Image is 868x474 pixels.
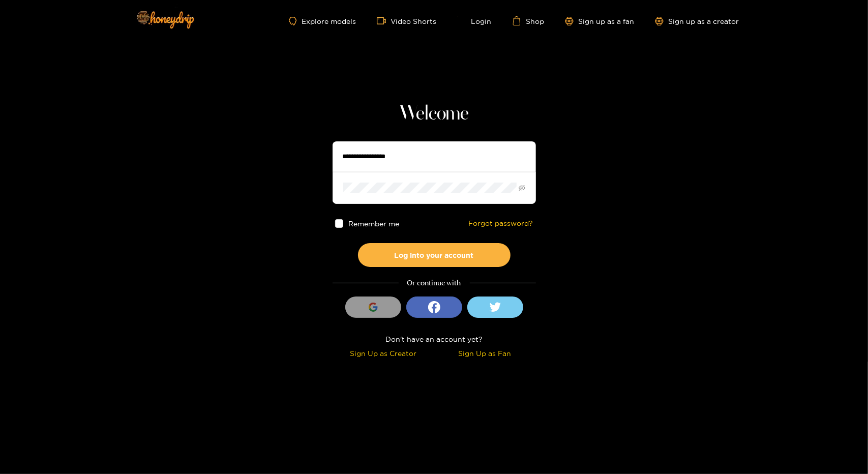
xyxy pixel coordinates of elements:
div: Don't have an account yet? [333,333,536,345]
div: Sign Up as Fan [437,347,533,359]
div: Sign Up as Creator [335,347,432,359]
a: Sign up as a creator [655,17,739,25]
a: Forgot password? [469,219,533,228]
div: Or continue with [333,277,536,289]
a: Video Shorts [377,16,437,25]
a: Shop [512,16,545,25]
span: Remember me [348,220,399,227]
a: Login [457,16,492,25]
button: Log into your account [358,243,511,267]
a: Sign up as a fan [565,17,635,25]
a: Explore models [289,17,356,25]
h1: Welcome [333,102,536,126]
span: eye-invisible [519,185,525,191]
span: video-camera [377,16,391,25]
